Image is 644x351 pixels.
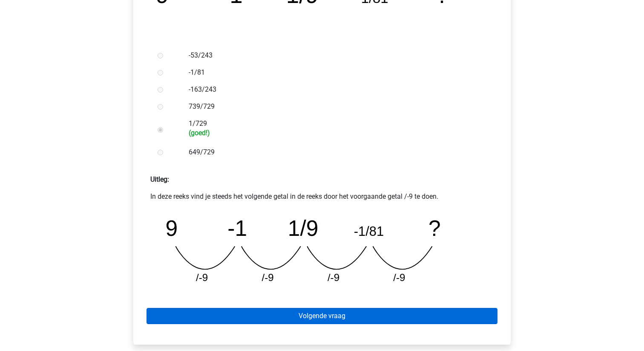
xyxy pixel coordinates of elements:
tspan: /-9 [196,272,208,283]
strong: Uitleg: [150,175,169,183]
tspan: /-9 [328,272,340,283]
tspan: 1/9 [288,216,319,241]
label: -163/243 [189,84,483,95]
label: 649/729 [189,147,483,157]
tspan: /-9 [394,272,406,283]
label: 1/729 [189,119,483,137]
a: Volgende vraag [147,308,497,324]
tspan: -1/81 [354,224,385,239]
label: -53/243 [189,50,483,61]
tspan: -1 [228,216,247,241]
p: In deze reeks vind je steeds het volgende getal in de reeks door het voorgaande getal /-9 te doen. [150,191,494,202]
h6: (goed!) [189,129,483,137]
tspan: 9 [166,216,178,241]
tspan: /-9 [262,272,274,283]
label: 739/729 [189,102,483,112]
tspan: ? [429,216,442,241]
label: -1/81 [189,67,483,78]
